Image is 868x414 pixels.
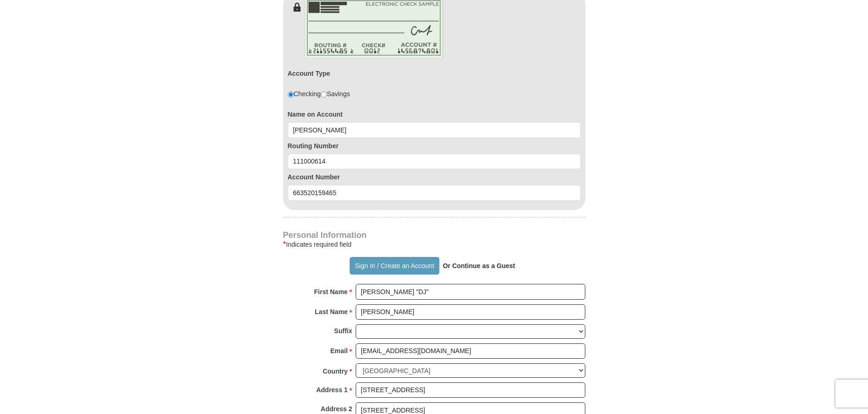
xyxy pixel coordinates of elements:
[323,365,348,378] strong: Country
[334,324,352,337] strong: Suffix
[283,239,585,250] div: Indicates required field
[288,89,350,99] div: Checking Savings
[331,344,348,357] strong: Email
[443,262,515,269] strong: Or Continue as a Guest
[288,141,581,151] label: Routing Number
[315,305,348,318] strong: Last Name
[283,231,585,239] h4: Personal Information
[288,172,581,182] label: Account Number
[288,69,331,78] label: Account Type
[314,285,348,298] strong: First Name
[350,257,439,275] button: Sign In / Create an Account
[316,383,348,396] strong: Address 1
[288,110,581,119] label: Name on Account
